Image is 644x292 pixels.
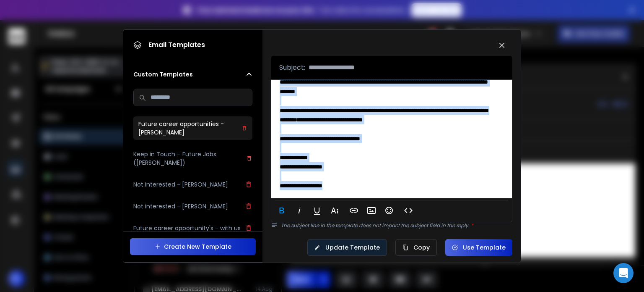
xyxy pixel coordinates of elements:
[309,202,325,219] button: Underline (Ctrl+U)
[274,202,290,219] button: Bold (Ctrl+B)
[381,202,397,219] button: Emoticons
[613,263,634,283] div: Open Intercom Messenger
[400,202,416,219] button: Code View
[456,222,473,229] span: reply.
[364,202,379,219] button: Insert Image (Ctrl+P)
[291,202,307,219] button: Italic (Ctrl+I)
[281,222,512,229] p: The subject line in the template does not impact the subject field in the
[445,239,512,256] button: Use Template
[307,239,387,256] button: Update Template
[395,239,437,256] button: Copy
[327,202,343,219] button: More Text
[346,202,362,219] button: Insert Link (Ctrl+K)
[279,63,305,73] p: Subject:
